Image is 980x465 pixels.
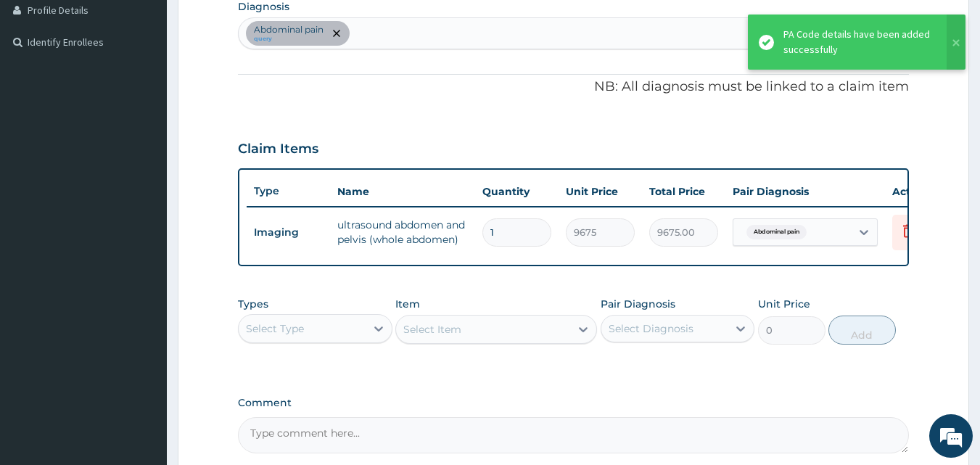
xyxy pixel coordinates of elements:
div: Chat with us now [75,81,244,100]
span: We're online! [84,140,200,287]
th: Type [247,178,330,205]
div: Select Type [246,321,304,336]
div: Minimize live chat window [238,7,273,42]
button: Add [828,316,896,345]
label: Types [238,298,268,310]
td: Imaging [247,219,330,246]
p: Abdominal pain [254,24,324,36]
p: NB: All diagnosis must be linked to a claim item [238,78,910,96]
textarea: Type your message and hit 'Enter' [7,310,276,361]
small: query [254,36,324,43]
img: d_794563401_company_1708531726252_794563401 [27,73,59,109]
th: Total Price [642,177,725,206]
label: Pair Diagnosis [601,297,675,311]
label: Comment [238,397,910,409]
span: Abdominal pain [746,225,807,239]
th: Quantity [475,177,559,206]
th: Pair Diagnosis [725,177,885,206]
div: Select Diagnosis [609,321,693,336]
label: Item [395,297,420,311]
span: remove selection option [330,27,343,40]
label: Unit Price [758,297,810,311]
h3: Claim Items [238,141,318,157]
th: Unit Price [559,177,642,206]
th: Actions [885,177,958,206]
th: Name [330,177,475,206]
div: PA Code details have been added successfully [783,27,933,57]
td: ultrasound abdomen and pelvis (whole abdomen) [330,210,475,254]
